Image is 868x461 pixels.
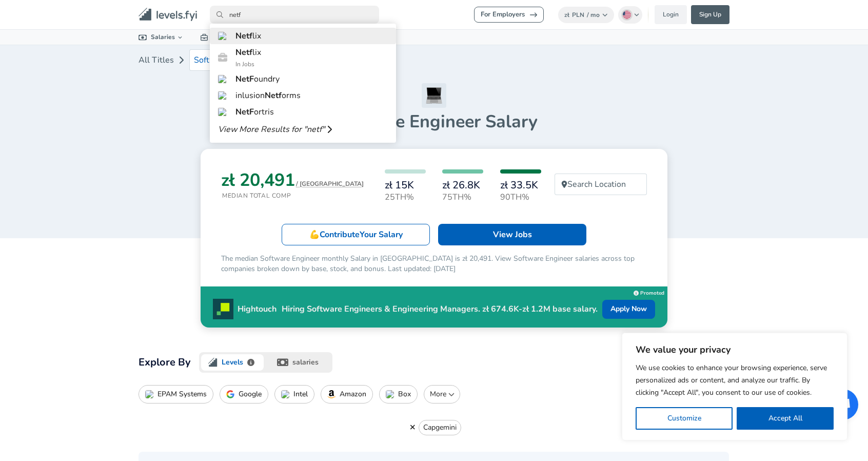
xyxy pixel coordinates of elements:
[293,390,308,398] p: Intel
[385,191,426,203] p: 25th%
[379,385,418,404] button: Box
[139,111,729,132] h1: Software Engineer Salary
[398,390,411,398] p: Box
[500,180,541,191] h6: zł 33.5K
[199,352,266,373] button: levels.fyi logoLevels
[422,83,446,108] img: Software Engineer Icon
[222,191,364,200] p: Median Total Comp
[474,7,544,23] a: For Employers
[493,228,532,241] p: View Jobs
[139,50,174,70] a: All Titles
[192,30,233,45] a: Jobs
[218,75,227,83] img: netfoundry.io
[558,7,614,23] button: złPLN/ mo
[235,45,261,60] h6: lix
[130,30,192,45] a: Salaries
[139,354,191,371] h2: Explore By
[282,224,430,245] a: 💪ContributeYour Salary
[737,407,834,430] button: Accept All
[218,123,325,136] span: View More Results for " netf "
[321,385,373,404] button: Amazon
[636,362,834,399] p: We use cookies to enhance your browsing experience, serve personalized ads or content, and analyz...
[235,88,301,103] h6: inlusion orms
[210,71,396,87] a: NetFoundry
[221,254,647,274] p: The median Software Engineer monthly Salary in [GEOGRAPHIC_DATA] is zł 20,491. View Software Engi...
[145,390,153,398] img: EPAM SystemsIcon
[266,352,332,373] button: salaries
[235,47,252,58] span: Netf
[564,11,569,19] span: zł
[277,303,602,315] p: Hiring Software Engineers & Engineering Managers. zł 674.6K-zł 1.2M base salary.
[194,54,263,66] p: Software Engineer
[235,105,274,119] h6: ortris
[340,390,366,398] p: Amazon
[218,91,227,100] img: inlusionreality.com
[221,169,364,191] h3: zł 20,491
[157,390,207,398] p: EPAM Systems
[239,390,262,398] p: Google
[238,303,277,315] p: Hightouch
[428,389,456,399] p: More
[210,120,396,139] a: View More Results for "netf"
[235,73,254,85] span: NetF
[386,390,394,398] img: BoxIcon
[235,30,252,42] span: Netf
[423,422,457,433] p: Capgemini
[235,29,261,43] h6: lix
[274,385,314,404] button: Intel
[634,287,664,297] a: Promoted
[691,5,729,24] a: Sign Up
[208,358,218,367] img: levels.fyi logo
[327,390,336,398] img: AmazonIcon
[210,44,396,71] a: NetflixIn Jobs
[424,385,460,404] button: More
[602,300,655,319] a: Apply Now
[419,420,461,435] button: Capgemini
[265,90,282,101] span: Netf
[210,104,396,120] a: NetFortris
[567,178,626,190] p: Search Location
[235,106,254,118] span: NetF
[385,180,426,191] h6: zł 15K
[309,228,403,241] p: 💪 Contribute
[623,11,631,19] img: English (US)
[438,224,586,245] a: View Jobs
[218,32,227,40] img: netflix.com
[210,87,396,104] a: inlusionNetforms
[235,72,280,86] h6: oundry
[360,229,403,240] span: Your Salary
[500,191,541,203] p: 90th%
[210,6,379,24] input: Search by Company, Title, or City
[220,385,268,404] button: Google
[213,299,233,319] img: Promo Logo
[572,11,584,19] span: PLN
[442,180,483,191] h6: zł 26.8K
[235,60,261,70] span: In Jobs
[636,407,733,430] button: Customize
[281,390,289,398] img: IntelIcon
[139,385,213,404] button: EPAM Systems
[636,343,834,356] p: We value your privacy
[587,11,600,19] span: / mo
[226,390,234,398] img: GoogleIcon
[442,191,483,203] p: 75th%
[655,5,687,24] a: Login
[218,108,227,116] img: netfortris.com
[622,333,847,440] div: We value your privacy
[210,28,396,44] a: Netflix
[618,6,643,24] button: English (US)
[126,4,742,25] nav: primary
[296,180,364,188] button: / [GEOGRAPHIC_DATA]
